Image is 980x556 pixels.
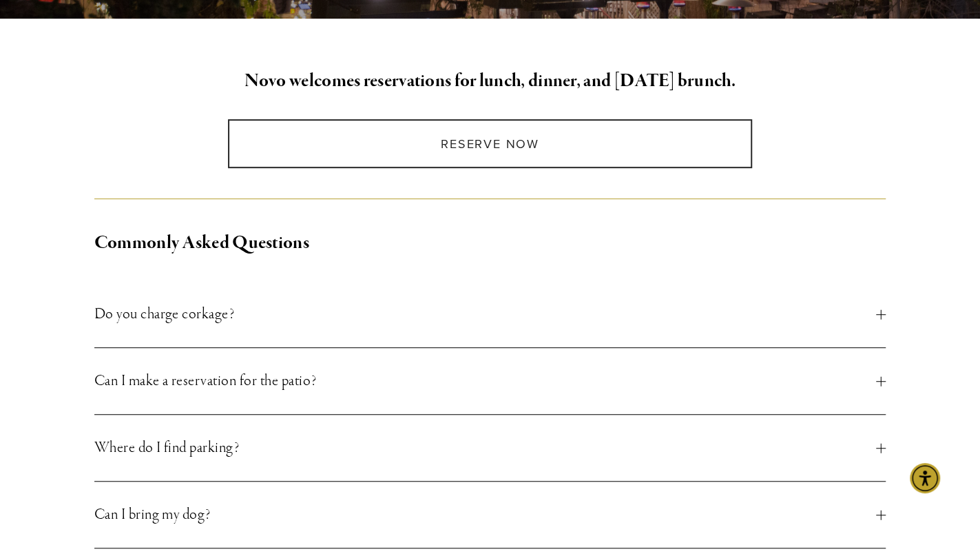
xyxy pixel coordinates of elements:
[94,229,886,258] h2: Commonly Asked Questions
[94,435,877,460] span: Where do I find parking?
[94,502,877,527] span: Can I bring my dog?
[94,67,886,96] h2: Novo welcomes reservations for lunch, dinner, and [DATE] brunch.
[94,369,877,393] span: Can I make a reservation for the patio?
[228,119,753,168] a: Reserve Now
[910,463,940,493] div: Accessibility Menu
[94,415,886,481] button: Where do I find parking?
[94,281,886,347] button: Do you charge corkage?
[94,348,886,414] button: Can I make a reservation for the patio?
[94,482,886,548] button: Can I bring my dog?
[94,302,877,327] span: Do you charge corkage?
